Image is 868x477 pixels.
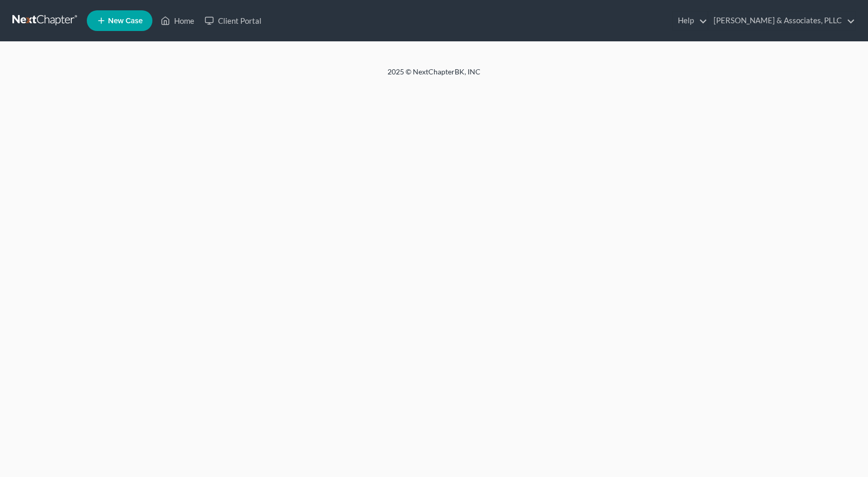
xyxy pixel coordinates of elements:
a: [PERSON_NAME] & Associates, PLLC [708,11,855,30]
a: Home [156,11,199,30]
a: Client Portal [199,11,267,30]
new-legal-case-button: New Case [87,10,152,31]
div: 2025 © NextChapterBK, INC [139,67,729,85]
a: Help [673,11,707,30]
